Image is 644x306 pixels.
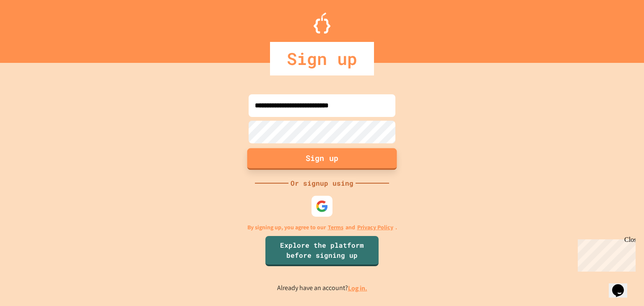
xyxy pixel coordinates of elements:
p: Already have an account? [277,283,367,293]
iframe: chat widget [574,236,636,272]
a: Privacy Policy [357,223,393,232]
div: Or signup using [288,178,356,188]
a: Explore the platform before signing up [265,236,379,266]
button: Sign up [247,148,397,170]
img: Logo.svg [314,13,330,34]
div: Chat with us now!Close [3,3,58,53]
a: Log in. [348,284,367,293]
img: google-icon.svg [316,200,328,213]
p: By signing up, you agree to our and . [247,223,397,232]
a: Terms [328,223,343,232]
iframe: chat widget [609,272,636,298]
div: Sign up [270,42,374,75]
